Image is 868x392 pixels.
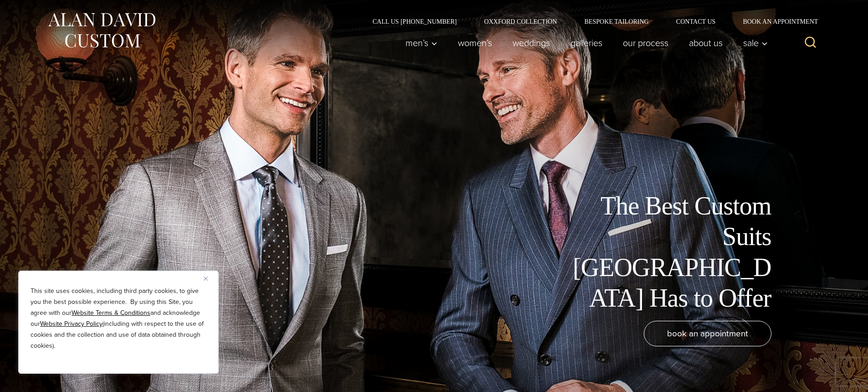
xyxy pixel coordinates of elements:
[406,38,437,47] span: Men’s
[810,365,859,387] iframe: Opens a widget where you can chat to one of our agents
[570,18,662,25] a: Bespoke Tailoring
[359,18,471,25] a: Call Us [PHONE_NUMBER]
[644,321,771,346] a: book an appointment
[47,10,156,51] img: Alan David Custom
[502,34,560,52] a: weddings
[800,32,822,54] button: View Search Form
[678,34,733,52] a: About Us
[447,34,502,52] a: Women’s
[204,277,208,281] img: Close
[663,18,729,25] a: Contact Us
[470,18,570,25] a: Oxxford Collection
[729,18,821,25] a: Book an Appointment
[31,286,206,351] p: This site uses cookies, including third party cookies, to give you the best possible experience. ...
[72,308,150,318] a: Website Terms & Conditions
[359,18,822,25] nav: Secondary Navigation
[395,34,772,52] nav: Primary Navigation
[566,191,771,314] h1: The Best Custom Suits [GEOGRAPHIC_DATA] Has to Offer
[667,327,748,340] span: book an appointment
[560,34,612,52] a: Galleries
[743,38,768,47] span: Sale
[204,273,215,284] button: Close
[612,34,678,52] a: Our Process
[40,319,103,329] a: Website Privacy Policy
